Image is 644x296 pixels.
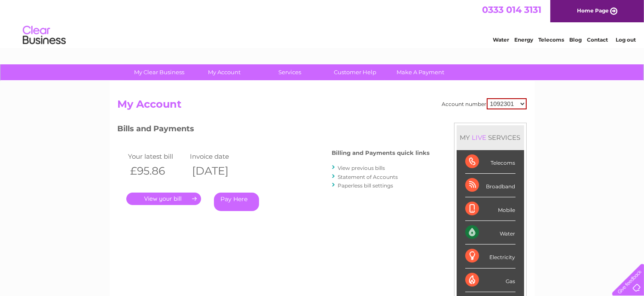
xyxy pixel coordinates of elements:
[338,165,385,171] a: View previous bills
[457,125,524,150] div: MY SERVICES
[118,98,527,115] h2: My Account
[189,64,260,80] a: My Account
[465,245,516,268] div: Electricity
[482,4,541,15] a: 0333 014 3131
[465,197,516,221] div: Mobile
[124,64,195,80] a: My Clear Business
[320,64,391,80] a: Customer Help
[254,64,325,80] a: Services
[188,151,250,162] td: Invoice date
[118,123,430,138] h3: Bills and Payments
[214,193,259,211] a: Pay Here
[514,36,533,43] a: Energy
[465,221,516,245] div: Water
[470,133,488,142] div: LIVE
[126,162,188,180] th: £95.86
[442,98,527,109] div: Account number
[332,150,430,156] h4: Billing and Payments quick links
[465,150,516,174] div: Telecoms
[587,36,608,43] a: Contact
[338,174,398,180] a: Statement of Accounts
[385,64,456,80] a: Make A Payment
[22,22,66,48] img: logo.png
[119,5,525,42] div: Clear Business is a trading name of Verastar Limited (registered in [GEOGRAPHIC_DATA] No. 3667643...
[188,162,250,180] th: [DATE]
[493,36,509,43] a: Water
[465,174,516,197] div: Broadband
[538,36,564,43] a: Telecoms
[338,182,394,189] a: Paperless bill settings
[465,269,516,292] div: Gas
[569,36,582,43] a: Blog
[616,36,636,43] a: Log out
[126,193,201,205] a: .
[126,151,188,162] td: Your latest bill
